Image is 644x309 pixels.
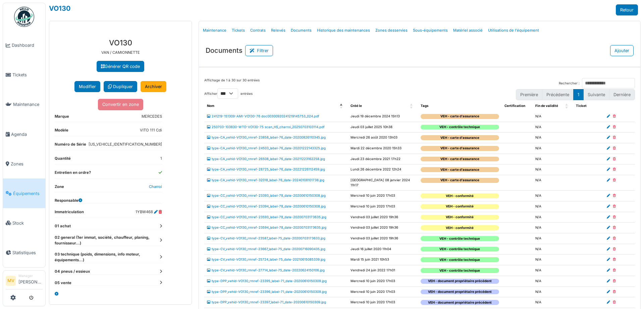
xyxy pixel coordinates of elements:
[533,122,573,132] td: N/A
[207,215,326,219] a: type-CC_vehid-VO130_rmref-23593_label-78_date-20200703173635.jpg
[12,42,43,48] span: Dashboard
[421,157,499,162] div: VEH - carte d'assurance
[421,236,499,241] div: VEH - contrôle technique
[348,286,418,297] td: Mercredi 10 juin 2020 17h03
[3,119,45,149] a: Agenda
[207,279,327,283] a: type-DPP_vehid-VO130_rmref-23395_label-71_date-20200610150309.jpg
[533,132,573,143] td: N/A
[207,194,326,197] a: type-CC_vehid-VO130_rmref-23393_label-78_date-20200610150308.jpg
[207,300,326,304] a: type-DPP_vehid-VO130_rmref-23397_label-71_date-20200610150309.jpg
[74,81,100,92] button: Modifier
[533,212,573,223] td: N/A
[55,156,71,164] dt: Quantité
[348,122,418,132] td: Jeudi 03 juillet 2025 10h38
[18,273,43,278] div: Manager
[533,223,573,233] td: N/A
[141,81,166,92] a: Archiver
[207,114,319,118] a: 241219-151309-AMI-VO130-76 doc00300920241219145753_024.pdf
[348,212,418,223] td: Vendredi 03 juillet 2020 19h36
[207,136,326,139] a: type-CA_vehid-VO130_rmref-23858_label-76_date-20200826110345.jpg
[533,276,573,286] td: N/A
[410,23,450,38] a: Sous-équipements
[421,215,499,220] div: VEH - conformité
[348,201,418,212] td: Mercredi 10 juin 2020 17h03
[207,104,214,108] span: Nom
[533,255,573,265] td: N/A
[533,201,573,212] td: N/A
[450,23,485,38] a: Matériel associé
[348,111,418,122] td: Jeudi 19 décembre 2024 15h13
[207,247,325,251] a: type-CV_vehid-VO130_rmref-23667_label-75_date-20200716090435.jpg
[516,89,635,100] nav: pagination
[421,146,499,151] div: VEH - carte d'assurance
[207,167,325,171] a: type-CA_vehid-VO130_rmref-28725_label-76_date-20221226112459.jpg
[348,255,418,265] td: Mardi 15 juin 2021 10h53
[559,81,580,86] label: Rechercher :
[55,235,162,246] dt: 02 general (1er immat, société, chauffeur, planing, fournisseur...)
[136,209,162,215] dd: 1YBW468
[12,72,43,78] span: Tickets
[533,143,573,154] td: N/A
[207,258,325,261] a: type-CV_vehid-VO130_rmref-25724_label-75_date-20210615085339.jpg
[348,191,418,201] td: Mercredi 10 juin 2020 17h03
[421,125,499,130] div: VEH - contrôle technique
[351,104,362,108] span: Créé le
[616,4,638,15] a: Retour
[104,81,137,92] a: Dupliquer
[573,89,584,100] button: 1
[3,208,45,238] a: Stock
[14,7,34,27] img: Badge_color-CXgf-gQk.svg
[268,23,288,38] a: Relevés
[11,161,43,167] span: Zones
[3,179,45,208] a: Équipements
[421,204,499,209] div: VEH - conformité
[207,204,326,208] a: type-CC_vehid-VO130_rmref-23394_label-78_date-20200610150308.jpg
[207,290,327,294] a: type-DPP_vehid-VO130_rmref-23396_label-71_date-20200610150309.jpg
[55,170,91,178] dt: Entretien en ordre?
[314,23,373,38] a: Historique des maintenances
[533,164,573,175] td: N/A
[149,184,162,189] a: Charroi
[348,154,418,164] td: Jeudi 23 décembre 2021 17h22
[348,265,418,276] td: Vendredi 24 juin 2022 17h01
[485,23,542,38] a: Utilisations de l'équipement
[533,154,573,164] td: N/A
[18,273,43,288] li: [PERSON_NAME]
[200,23,229,38] a: Maintenance
[3,149,45,179] a: Zones
[348,164,418,175] td: Lundi 26 décembre 2022 12h24
[55,280,162,286] dt: 05 vente
[204,78,260,88] div: Affichage de 1 à 30 sur 30 entrées
[421,135,499,140] div: VEH - carte d'assurance
[373,23,410,38] a: Zones desservies
[142,114,162,119] dd: MERCEDES
[348,276,418,286] td: Mercredi 10 juin 2020 17h03
[565,101,569,111] span: Fin de validité: Activate to sort
[207,236,325,240] a: type-CV_vehid-VO130_rmref-23587_label-75_date-20200703173633.jpg
[533,111,573,122] td: N/A
[89,142,162,147] dd: [US_VEHICLE_IDENTIFICATION_NUMBER]
[207,268,325,272] a: type-CV_vehid-VO130_rmref-27714_label-75_date-20220624150106.jpg
[421,167,499,172] div: VEH - carte d'assurance
[204,88,253,99] label: Afficher entrées
[421,257,499,262] div: VEH - contrôle technique
[3,238,45,267] a: Statistiques
[504,104,525,108] span: Certification
[207,125,325,129] a: 250703-103830-WTO-VO130-75 scan_HS_charroi_20250703103114.pdf
[55,142,86,150] dt: Numéro de Série
[207,226,326,229] a: type-CC_vehid-VO130_rmref-23594_label-78_date-20200703173635.jpg
[533,297,573,308] td: N/A
[49,4,70,12] a: VO130
[6,273,43,289] a: MV Manager[PERSON_NAME]
[421,247,499,252] div: VEH - contrôle technique
[248,23,268,38] a: Contrats
[421,193,499,198] div: VEH - conformité
[6,276,16,286] li: MV
[55,269,162,274] dt: 04 pneus / essieux
[97,61,144,72] a: Générer QR code
[340,101,344,111] span: Nom: Activate to invert sorting
[207,146,326,150] a: type-CA_vehid-VO130_rmref-24503_label-76_date-20201222143325.jpg
[160,156,162,161] dd: 1
[55,114,69,122] dt: Marque
[348,233,418,244] td: Vendredi 03 juillet 2020 19h36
